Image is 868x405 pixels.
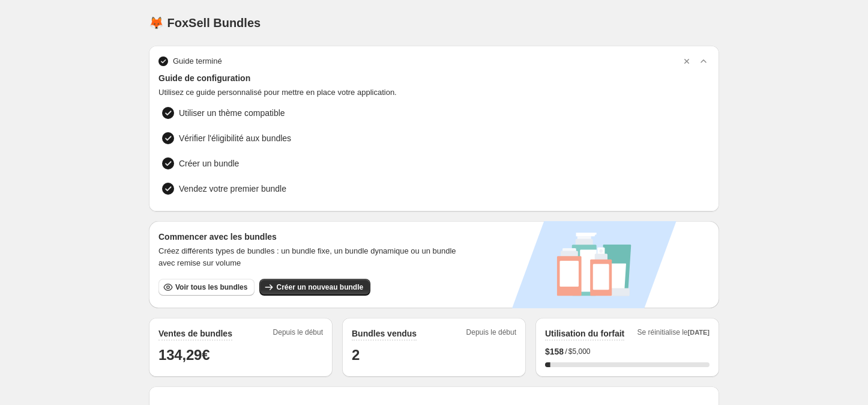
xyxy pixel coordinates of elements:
[545,346,564,358] span: $ 158
[466,327,516,341] span: Depuis le début
[637,327,710,341] span: Se réinitialise le
[568,347,591,356] span: $5,000
[545,327,624,340] h2: Utilisation du forfait
[158,327,232,340] h2: Ventes de bundles
[158,87,710,99] span: Utilisez ce guide personnalisé pour mettre en place votre application.
[175,282,247,292] span: Voir tous les bundles
[179,132,291,144] span: Vérifier l'éligibilité aux bundles
[158,346,323,365] h1: 134,29€
[173,55,222,67] span: Guide terminé
[149,16,261,30] h1: 🦊 FoxSell Bundles
[688,329,710,336] span: [DATE]
[352,346,516,365] h1: 2
[158,72,710,84] span: Guide de configuration
[276,282,363,292] span: Créer un nouveau bundle
[158,231,471,243] h3: Commencer avec les bundles
[352,327,417,340] h2: Bundles vendus
[179,157,239,169] span: Créer un bundle
[545,346,710,358] div: /
[179,107,285,119] span: Utiliser un thème compatible
[179,183,286,195] span: Vendez votre premier bundle
[273,327,323,341] span: Depuis le début
[259,279,370,296] button: Créer un nouveau bundle
[158,279,255,296] button: Voir tous les bundles
[158,245,471,269] span: Créez différents types de bundles : un bundle fixe, un bundle dynamique ou un bundle avec remise ...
